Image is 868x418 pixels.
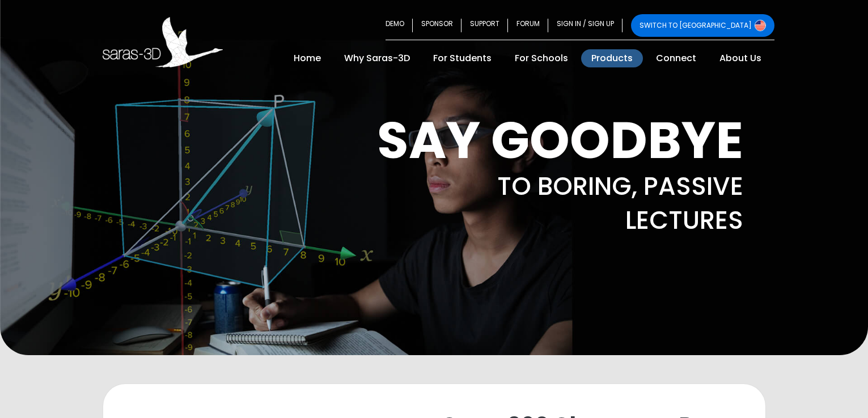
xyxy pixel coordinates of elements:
[755,20,766,31] img: Switch to USA
[423,49,502,67] a: For Students
[581,49,643,67] a: Products
[283,49,331,67] a: Home
[307,121,743,160] h1: SAY GOODBYE
[334,49,420,67] a: Why Saras-3D
[709,49,772,67] a: About Us
[505,49,578,67] a: For Schools
[386,14,413,37] a: DEMO
[631,14,774,37] a: SWITCH TO [GEOGRAPHIC_DATA]
[461,14,508,37] a: SUPPORT
[508,14,548,37] a: FORUM
[103,17,223,67] img: Saras 3D
[307,208,743,233] p: LECTURES
[413,14,461,37] a: SPONSOR
[646,49,706,67] a: Connect
[548,14,623,37] a: SIGN IN / SIGN UP
[307,174,743,199] p: TO BORING, PASSIVE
